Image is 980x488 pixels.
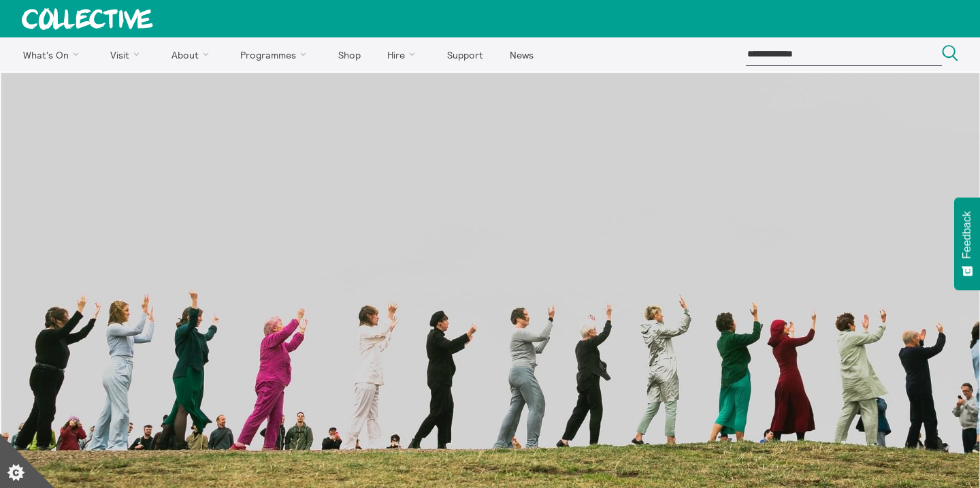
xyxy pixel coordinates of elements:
[497,37,545,71] a: News
[435,37,495,71] a: Support
[954,197,980,290] button: Feedback - Show survey
[961,211,973,259] span: Feedback
[326,37,372,71] a: Shop
[99,37,157,71] a: Visit
[11,37,96,71] a: What's On
[229,37,324,71] a: Programmes
[376,37,433,71] a: Hire
[159,37,226,71] a: About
